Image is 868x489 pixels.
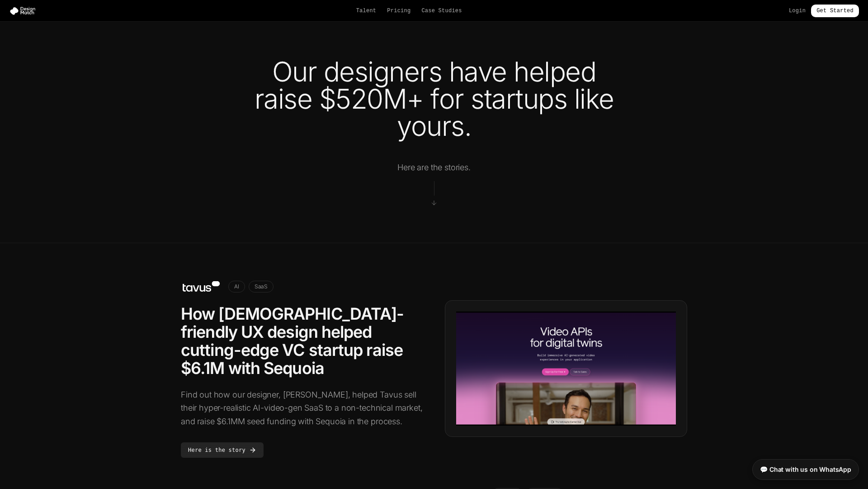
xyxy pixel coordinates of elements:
[421,7,462,14] a: Case Studies
[456,312,676,426] img: Tavus Case Study
[181,445,264,454] a: Here is the story
[356,7,377,14] a: Talent
[181,305,423,377] h2: How [DEMOGRAPHIC_DATA]-friendly UX design helped cutting-edge VC startup raise $6.1M with Sequoia
[811,5,859,17] a: Get Started
[387,7,410,14] a: Pricing
[181,388,423,428] p: Find out how our designer, [PERSON_NAME], helped Tavus sell their hyper-realistic AI-video-gen Sa...
[9,6,40,15] img: Design Match
[181,279,221,294] img: Tavus
[249,281,274,292] span: SaaS
[752,459,859,480] a: 💬 Chat with us on WhatsApp
[228,281,245,292] span: AI
[181,442,264,458] a: Here is the story
[789,7,806,14] a: Login
[397,161,471,174] p: Here are the stories.
[231,58,637,139] h1: Our designers have helped raise $520M+ for startups like yours.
